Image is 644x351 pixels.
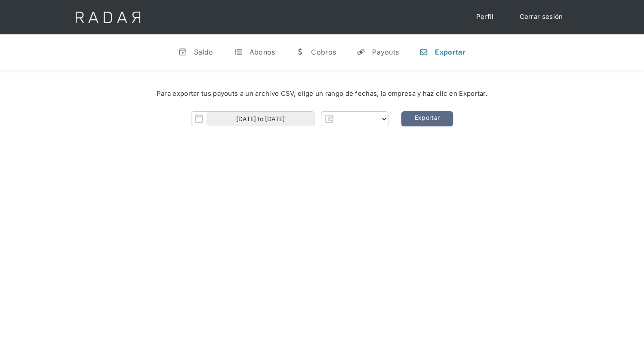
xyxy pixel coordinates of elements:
[194,48,213,56] div: Saldo
[419,48,428,56] div: n
[468,9,502,25] a: Perfil
[311,48,336,56] div: Cobros
[511,9,572,25] a: Cerrar sesión
[26,89,618,99] div: Para exportar tus payouts a un archivo CSV, elige un rango de fechas, la empresa y haz clic en Ex...
[191,111,388,126] form: Form
[234,48,243,56] div: t
[401,111,453,126] a: Exportar
[296,48,304,56] div: w
[179,48,187,56] div: v
[435,48,465,56] div: Exportar
[357,48,365,56] div: y
[372,48,399,56] div: Payouts
[250,48,275,56] div: Abonos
